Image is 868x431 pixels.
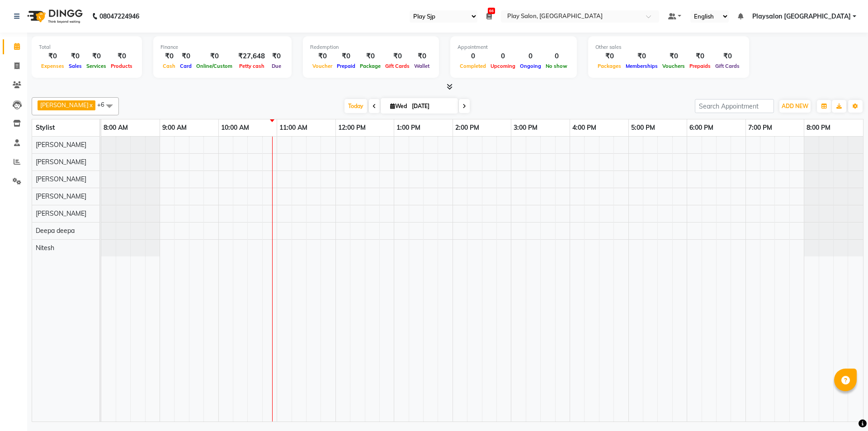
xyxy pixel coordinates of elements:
[687,51,713,62] div: ₹0
[383,63,412,69] span: Gift Cards
[310,63,335,69] span: Voucher
[687,63,713,69] span: Prepaids
[66,51,84,62] div: ₹0
[412,51,432,62] div: ₹0
[458,43,570,51] div: Appointment
[36,209,86,218] span: [PERSON_NAME]
[277,121,310,134] a: 11:00 AM
[39,51,66,62] div: ₹0
[160,43,284,51] div: Finance
[687,121,716,134] a: 6:00 PM
[101,121,130,134] a: 8:00 AM
[36,141,86,149] span: [PERSON_NAME]
[358,51,383,62] div: ₹0
[746,121,774,134] a: 7:00 PM
[660,63,687,69] span: Vouchers
[412,63,432,69] span: Wallet
[108,51,135,62] div: ₹0
[99,4,139,29] b: 08047224946
[84,51,108,62] div: ₹0
[269,63,283,69] span: Due
[39,63,66,69] span: Expenses
[178,63,194,69] span: Card
[36,175,86,183] span: [PERSON_NAME]
[543,63,570,69] span: No show
[409,99,454,113] input: 2025-09-03
[383,51,412,62] div: ₹0
[695,99,774,113] input: Search Appointment
[623,63,660,69] span: Memberships
[235,51,269,62] div: ₹27,648
[752,12,851,21] span: Playsalon [GEOGRAPHIC_DATA]
[160,51,178,62] div: ₹0
[40,101,89,109] span: [PERSON_NAME]
[108,63,135,69] span: Products
[518,63,543,69] span: Ongoing
[194,63,235,69] span: Online/Custom
[36,192,86,200] span: [PERSON_NAME]
[344,99,367,113] span: Today
[595,51,623,62] div: ₹0
[335,63,358,69] span: Prepaid
[36,123,55,132] span: Stylist
[97,101,111,108] span: +6
[160,63,178,69] span: Cash
[269,51,284,62] div: ₹0
[453,121,481,134] a: 2:00 PM
[178,51,194,62] div: ₹0
[713,51,742,62] div: ₹0
[488,63,518,69] span: Upcoming
[570,121,599,134] a: 4:00 PM
[219,121,251,134] a: 10:00 AM
[458,63,488,69] span: Completed
[779,100,811,113] button: ADD NEW
[543,51,570,62] div: 0
[335,51,358,62] div: ₹0
[713,63,742,69] span: Gift Cards
[39,43,135,51] div: Total
[629,121,657,134] a: 5:00 PM
[194,51,235,62] div: ₹0
[310,51,335,62] div: ₹0
[488,51,518,62] div: 0
[458,51,488,62] div: 0
[595,43,742,51] div: Other sales
[23,4,85,29] img: logo
[36,227,75,235] span: Deepa deepa
[511,121,540,134] a: 3:00 PM
[66,63,84,69] span: Sales
[782,103,808,109] span: ADD NEW
[89,101,93,109] a: x
[595,63,623,69] span: Packages
[394,121,423,134] a: 1:00 PM
[310,43,432,51] div: Redemption
[518,51,543,62] div: 0
[623,51,660,62] div: ₹0
[358,63,383,69] span: Package
[486,12,492,20] a: 66
[804,121,833,134] a: 8:00 PM
[237,63,267,69] span: Petty cash
[336,121,368,134] a: 12:00 PM
[36,244,54,252] span: Nitesh
[84,63,108,69] span: Services
[388,103,409,109] span: Wed
[160,121,189,134] a: 9:00 AM
[488,8,495,14] span: 66
[36,158,86,166] span: [PERSON_NAME]
[660,51,687,62] div: ₹0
